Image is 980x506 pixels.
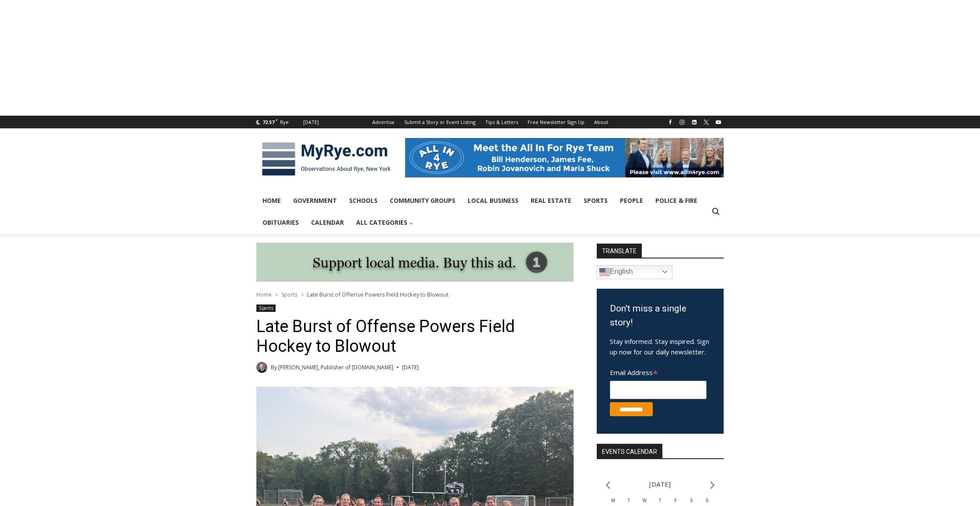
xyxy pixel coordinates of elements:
a: Instagram [677,117,687,127]
img: support local media, buy this ad [256,243,574,282]
a: Home [256,190,287,212]
div: Rye [280,118,289,126]
span: Late Burst of Offense Powers Field Hockey to Blowout [307,290,448,298]
a: YouTube [713,117,724,127]
span: T [659,498,661,503]
a: Submit a Story or Event Listing [399,116,480,128]
a: Community Groups [384,190,462,212]
label: Email Address [610,364,707,379]
nav: Primary Navigation [256,190,708,234]
a: [PERSON_NAME], Publisher of [DOMAIN_NAME] [278,364,393,371]
a: Obituaries [256,212,305,234]
span: W [642,498,646,503]
span: S [706,498,709,503]
h3: Don't miss a single story! [610,302,710,329]
h2: Events Calendar [597,444,662,459]
a: About [589,116,613,128]
a: Sports [281,291,297,298]
a: English [597,265,672,279]
span: All Categories [356,218,413,227]
h1: Late Burst of Offense Powers Field Hockey to Blowout [256,317,574,357]
span: > [275,292,278,298]
a: Tips & Letters [480,116,523,128]
a: Government [287,190,343,212]
strong: TRANSLATE [597,244,642,258]
a: Advertise [367,116,399,128]
a: Local Business [462,190,525,212]
a: Next month [710,481,715,489]
time: [DATE] [402,363,419,372]
a: Home [256,291,272,298]
a: Sports [256,304,276,312]
a: All Categories [350,212,420,234]
a: Sports [577,190,614,212]
span: 72.57 [262,119,274,125]
img: en [599,267,610,277]
a: Calendar [305,212,350,234]
a: Author image [256,362,267,373]
span: > [301,292,304,298]
li: [DATE] [649,478,671,490]
a: X [701,117,711,127]
span: By [271,363,277,372]
a: Schools [343,190,384,212]
a: Free Newsletter Sign Up [523,116,589,128]
a: Previous month [605,481,610,489]
div: [DATE] [303,118,319,126]
span: F [276,117,278,122]
span: S [690,498,693,503]
span: T [627,498,630,503]
nav: Secondary Navigation [367,116,613,128]
a: People [614,190,649,212]
img: All in for Rye [405,138,724,177]
a: Police & Fire [649,190,703,212]
span: M [612,498,615,503]
img: MyRye.com [256,136,396,182]
p: Stay informed. Stay inspired. Sign up now for our daily newsletter. [610,336,710,357]
a: Facebook [665,117,675,127]
button: View Search Form [708,204,724,219]
a: Linkedin [689,117,700,127]
span: F [675,498,677,503]
a: Real Estate [525,190,577,212]
nav: Breadcrumbs [256,290,574,299]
